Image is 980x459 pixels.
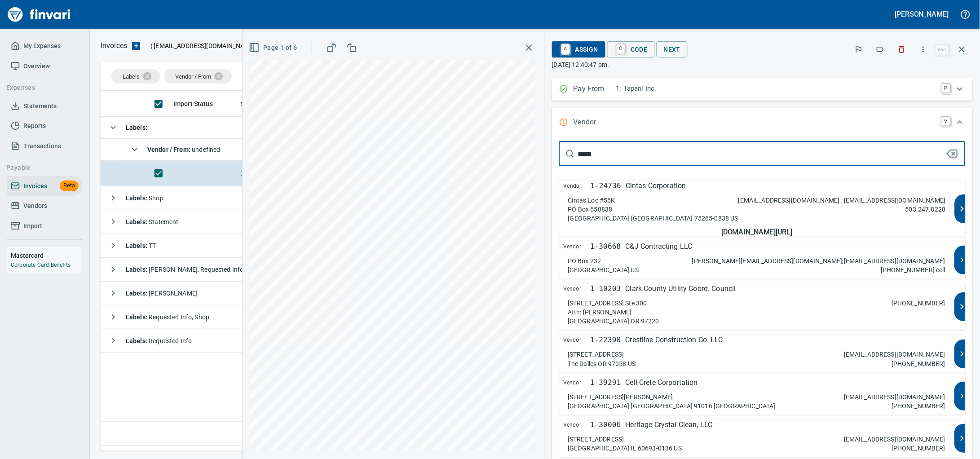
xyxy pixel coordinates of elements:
[892,444,946,453] p: [PHONE_NUMBER]
[568,444,682,453] p: [GEOGRAPHIC_DATA] IL 60693-0136 US
[173,98,225,109] span: Import Status
[614,42,648,57] span: Code
[5,4,73,25] img: Finvari
[568,317,660,326] p: [GEOGRAPHIC_DATA] OR 97220
[895,9,949,19] h5: [PERSON_NAME]
[626,377,698,388] p: Cell-Crete Corportation
[3,79,78,96] button: Expenses
[145,41,259,50] p: ( )
[11,251,82,260] h6: Mastercard
[552,108,973,137] div: Expand
[881,265,946,274] p: [PHONE_NUMBER] cell
[147,146,192,153] strong: Vendor / From :
[568,359,636,368] p: The Dalles OR 97058 US
[6,82,74,93] span: Expenses
[568,214,738,223] p: [GEOGRAPHIC_DATA] [GEOGRAPHIC_DATA] 75265-0838 US
[559,181,966,237] button: Vendor1-24736Cintas CorporationCintas Loc #56KPO Box 650838[GEOGRAPHIC_DATA] [GEOGRAPHIC_DATA] 75...
[693,256,946,265] p: [PERSON_NAME][EMAIL_ADDRESS][DOMAIN_NAME];[EMAIL_ADDRESS][DOMAIN_NAME]
[101,40,127,51] p: Invoices
[126,218,179,225] span: Statement
[657,41,688,58] button: Next
[23,141,61,152] span: Transactions
[626,241,693,252] p: C&J Contracting LLC
[552,41,605,57] button: AAssign
[591,181,621,191] p: 1-24736
[626,335,724,345] p: Crestline Construction Co. LLC
[568,308,632,317] p: Attn: [PERSON_NAME]
[127,40,145,51] button: Upload an Invoice
[559,377,966,415] button: Vendor1-39291Cell-Crete Corportation[STREET_ADDRESS][PERSON_NAME][GEOGRAPHIC_DATA] [GEOGRAPHIC_DA...
[591,335,621,345] p: 1-22390
[173,98,213,109] span: Import Status
[568,265,639,274] p: [GEOGRAPHIC_DATA] US
[564,181,591,191] span: Vendor
[126,337,149,344] strong: Labels :
[251,42,297,53] span: Page 1 of 6
[559,335,966,372] button: Vendor1-22390Crestline Construction Co. LLC[STREET_ADDRESS]The Dalles OR 97058 US[EMAIL_ADDRESS][...
[893,7,951,21] button: [PERSON_NAME]
[942,117,951,126] a: V
[111,69,160,84] div: Labels
[568,435,624,444] p: [STREET_ADDRESS]
[591,377,621,388] p: 1-39291
[844,393,946,402] p: [EMAIL_ADDRESS][DOMAIN_NAME]
[23,200,47,212] span: Vendors
[664,44,681,55] span: Next
[241,98,271,109] span: Status
[616,84,936,94] p: 1: Tapani Inc.
[568,196,615,205] p: Cintas Loc #56K
[892,359,946,368] p: [PHONE_NUMBER]
[175,73,211,80] span: Vendor / From
[892,299,946,308] p: [PHONE_NUMBER]
[892,40,912,59] button: Discard
[844,350,946,359] p: [EMAIL_ADDRESS][DOMAIN_NAME]
[6,162,74,173] span: Payable
[126,242,156,249] span: TT
[7,56,82,76] a: Overview
[568,350,624,359] p: [STREET_ADDRESS]
[617,44,625,54] a: C
[568,393,673,402] p: [STREET_ADDRESS][PERSON_NAME]
[607,41,655,57] button: CCode
[126,337,192,344] span: Requested Info
[905,205,946,214] p: 503.247.8228
[126,242,149,249] strong: Labels :
[126,313,149,321] strong: Labels :
[559,42,598,57] span: Assign
[7,36,82,56] a: My Expenses
[559,419,966,457] button: Vendor1-30006Heritage-Crystal Clean, LLC[STREET_ADDRESS][GEOGRAPHIC_DATA] IL 60693-0136 US[EMAIL_...
[7,196,82,216] a: Vendors
[241,98,260,109] span: Status
[3,159,78,176] button: Payable
[564,227,950,237] h5: [DOMAIN_NAME][URL]
[23,101,57,112] span: Statements
[738,196,946,205] p: [EMAIL_ADDRESS][DOMAIN_NAME] ; [EMAIL_ADDRESS][DOMAIN_NAME]
[591,283,621,294] p: 1-10203
[126,313,209,321] span: Requested Info, Shop
[7,96,82,116] a: Statements
[23,40,61,52] span: My Expenses
[591,419,621,430] p: 1-30006
[552,60,973,69] p: [DATE] 12:40:47 pm.
[11,262,71,268] a: Corporate Card Benefits
[568,205,613,214] p: PO Box 650838
[933,39,973,60] span: Close invoice
[7,116,82,136] a: Reports
[7,176,82,196] a: InvoicesBeta
[561,44,570,54] a: A
[126,290,198,297] span: [PERSON_NAME]
[153,41,256,50] span: [EMAIL_ADDRESS][DOMAIN_NAME]
[241,169,260,178] span: New
[568,299,648,308] p: [STREET_ADDRESS] Ste 300
[626,283,736,294] p: Clark County Utility Coord. Council
[564,241,591,252] span: Vendor
[559,283,966,330] button: Vendor1-10203Clark County Utility Coord. Council[STREET_ADDRESS] Ste 300Attn: [PERSON_NAME][GEOGR...
[126,194,163,202] span: Shop
[870,40,890,59] button: Labels
[564,335,591,345] span: Vendor
[126,266,244,273] span: [PERSON_NAME], Requested Info
[126,290,149,297] strong: Labels :
[7,216,82,236] a: Import
[101,40,127,51] nav: breadcrumb
[126,124,147,131] strong: Labels :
